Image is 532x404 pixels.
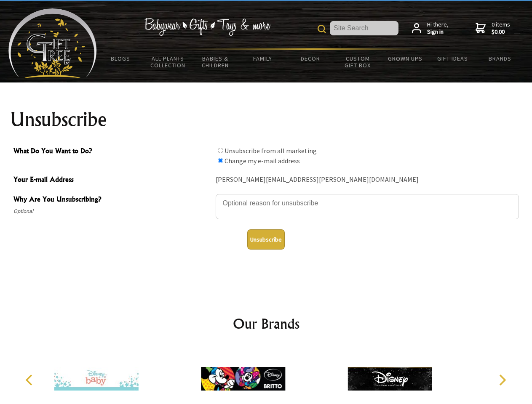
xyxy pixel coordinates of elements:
button: Next [493,371,511,389]
label: Unsubscribe from all marketing [225,146,317,155]
a: BLOGS [97,50,144,67]
span: Your E-mail Address [13,174,211,186]
span: What Do You Want to Do? [13,146,211,158]
a: Babies & Children [192,50,239,74]
a: 0 items$0.00 [476,21,510,36]
a: Gift Ideas [429,50,476,67]
img: Babyware - Gifts - Toys and more... [8,8,97,78]
h2: Our Brands [17,314,516,334]
input: What Do You Want to Do? [218,148,223,153]
div: [PERSON_NAME][EMAIL_ADDRESS][PERSON_NAME][DOMAIN_NAME] [216,173,519,186]
img: Babywear - Gifts - Toys & more [144,18,270,36]
label: Change my e-mail address [225,157,300,165]
a: Hi there,Sign in [412,21,449,36]
h1: Unsubscribe [10,109,522,130]
button: Unsubscribe [247,229,285,250]
button: Previous [21,371,40,389]
a: Family [239,50,287,67]
a: Brands [476,50,524,67]
strong: Sign in [427,28,449,36]
span: Hi there, [427,21,449,36]
a: All Plants Collection [144,50,192,74]
span: Optional [13,206,211,216]
textarea: Why Are You Unsubscribing? [216,194,519,219]
img: product search [318,25,326,33]
a: Custom Gift Box [334,50,382,74]
span: Why Are You Unsubscribing? [13,194,211,206]
a: Grown Ups [381,50,429,67]
a: Decor [286,50,334,67]
input: Site Search [330,21,398,35]
span: 0 items [492,21,510,36]
strong: $0.00 [492,28,510,36]
input: What Do You Want to Do? [218,158,223,163]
